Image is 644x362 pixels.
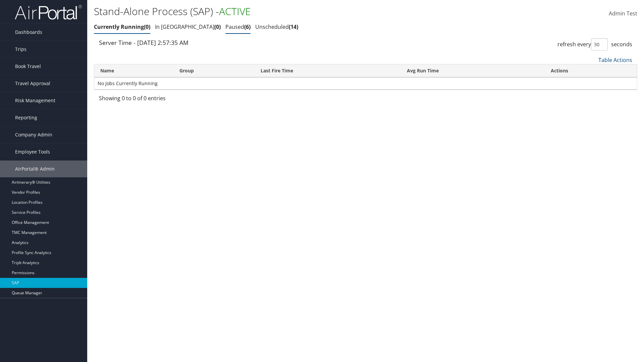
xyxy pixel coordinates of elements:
[155,23,221,31] a: In [GEOGRAPHIC_DATA]0
[144,23,150,31] span: 0
[15,24,42,41] span: Dashboards
[214,23,221,31] span: 0
[15,75,50,92] span: Travel Approval
[99,38,361,47] div: Server Time - [DATE] 2:57:35 AM
[609,10,637,17] span: Admin Test
[609,3,637,24] a: Admin Test
[94,64,173,77] th: Name: activate to sort column ascending
[15,41,26,58] span: Trips
[173,64,255,77] th: Group: activate to sort column ascending
[15,126,52,143] span: Company Admin
[255,23,298,31] a: Unscheduled14
[289,23,298,31] span: 14
[94,77,637,89] td: No Jobs Currently Running
[401,64,545,77] th: Avg Run Time: activate to sort column ascending
[244,23,251,31] span: 6
[557,41,591,48] span: refresh every
[15,161,55,177] span: AirPortal® Admin
[15,4,82,20] img: airportal-logo.png
[15,92,55,109] span: Risk Management
[94,4,456,18] h1: Stand-Alone Process (SAP) -
[225,23,251,31] a: Paused6
[99,94,225,106] div: Showing 0 to 0 of 0 entries
[219,4,251,18] span: ACTIVE
[15,109,37,126] span: Reporting
[255,64,401,77] th: Last Fire Time: activate to sort column ascending
[94,23,150,31] a: Currently Running0
[15,143,50,160] span: Employee Tools
[598,56,632,64] a: Table Actions
[545,64,637,77] th: Actions
[15,58,41,75] span: Book Travel
[611,41,632,48] span: seconds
